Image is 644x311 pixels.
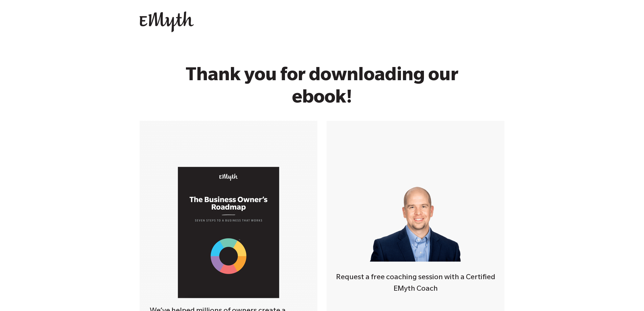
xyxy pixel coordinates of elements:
[367,174,464,262] img: Smart-business-coach.png
[610,279,644,311] iframe: Chat Widget
[140,12,194,32] img: EMyth
[160,66,484,111] h1: Thank you for downloading our ebook!
[178,167,279,298] img: Business Owners Roadmap Cover
[327,272,504,295] h4: Request a free coaching session with a Certified EMyth Coach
